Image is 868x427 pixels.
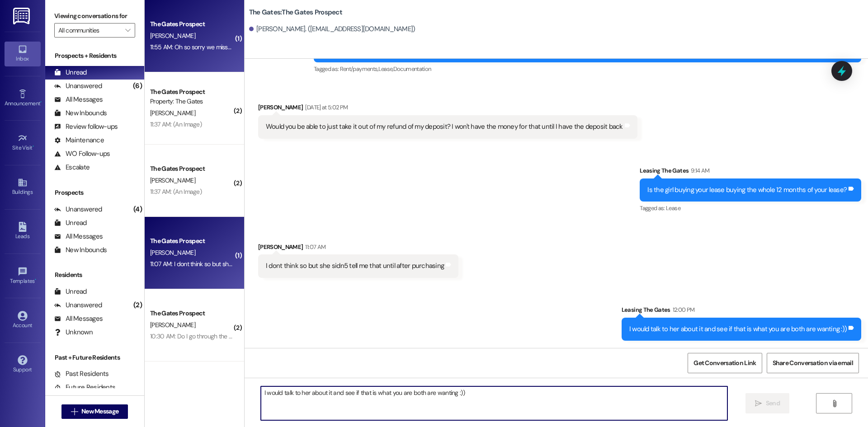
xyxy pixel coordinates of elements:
div: Is the girl buying your lease buying the whole 12 months of your lease? [647,185,847,195]
div: Property: The Gates [150,97,234,106]
span: Documentation [393,65,431,73]
div: The Gates Prospect [150,164,234,174]
i:  [755,400,762,407]
span: • [35,277,36,283]
i:  [125,27,130,34]
div: Prospects [45,188,144,197]
span: [PERSON_NAME] [150,176,195,184]
span: Share Conversation via email [773,358,853,368]
label: Viewing conversations for [54,9,135,23]
a: Leads [5,219,41,244]
span: Lease , [378,65,393,73]
div: Past + Future Residents [45,353,144,362]
div: New Inbounds [54,108,107,118]
div: 10:30 AM: Do I go through the app or an email? [150,332,273,340]
div: [DATE] at 5:02 PM [303,103,348,112]
span: [PERSON_NAME] [150,249,195,257]
div: Prospects + Residents [45,51,144,61]
div: Unread [54,218,87,228]
button: Send [745,393,789,413]
div: All Messages [54,232,103,241]
div: Tagged as: [640,202,861,215]
i:  [71,408,78,415]
a: Buildings [5,175,41,199]
span: Send [766,399,780,408]
div: Maintenance [54,136,104,145]
a: Templates • [5,264,41,288]
input: All communities [58,23,121,38]
b: The Gates: The Gates Prospect [249,8,342,17]
a: Site Visit • [5,131,41,155]
span: [PERSON_NAME] [150,109,195,117]
div: Unanswered [54,81,102,91]
a: Account [5,308,41,333]
span: • [33,143,34,150]
div: Unanswered [54,205,102,214]
span: • [40,99,42,105]
div: Unread [54,68,87,77]
div: The Gates Prospect [150,19,234,29]
div: All Messages [54,314,103,324]
div: 11:37 AM: (An Image) [150,120,202,128]
div: I dont think so but she sidn5 tell me that until after purchasing [266,261,444,271]
button: Share Conversation via email [767,353,859,373]
div: Leasing The Gates [640,166,861,178]
div: [PERSON_NAME] [258,103,637,115]
div: (2) [131,298,144,312]
div: New Inbounds [54,245,107,255]
span: Lease [666,204,680,212]
div: 11:07 AM: I dont think so but she sidn5 tell me that until after purchasing [150,260,336,268]
button: Get Conversation Link [688,353,762,373]
div: Leasing The Gates [622,305,861,318]
div: WO Follow-ups [54,149,110,159]
a: Support [5,352,41,377]
div: Past Residents [54,369,109,379]
a: Inbox [5,42,41,66]
div: Residents [45,270,144,280]
div: (6) [131,79,144,93]
div: 11:55 AM: Oh so sorry we missed that! I'll get back in after my meeting. [150,43,332,51]
span: [PERSON_NAME] [150,321,195,329]
i:  [831,400,838,407]
span: Get Conversation Link [693,358,756,368]
div: Escalate [54,163,90,172]
span: [PERSON_NAME] [150,32,195,40]
div: The Gates Prospect [150,309,234,318]
button: New Message [61,404,128,419]
div: 11:07 AM [303,242,325,252]
div: Future Residents [54,383,115,392]
div: Would you be able to just take it out of my refund of my deposit? I won't have the money for that... [266,122,623,131]
div: 9:14 AM [689,166,709,175]
div: All Messages [54,95,103,104]
div: Unanswered [54,300,102,310]
div: 12:00 PM [670,305,695,314]
span: Rent/payments , [340,65,378,73]
div: Tagged as: [314,62,861,75]
div: Review follow-ups [54,122,118,131]
div: [PERSON_NAME] [258,242,458,255]
div: I would talk to her about it and see if that is what you are both are wanting :)) [629,324,847,334]
span: New Message [81,407,118,416]
div: Unread [54,287,87,296]
img: ResiDesk Logo [13,8,32,24]
div: The Gates Prospect [150,87,234,97]
div: [PERSON_NAME]. ([EMAIL_ADDRESS][DOMAIN_NAME]) [249,24,415,34]
div: (4) [131,202,144,216]
div: The Gates Prospect [150,236,234,246]
div: Unknown [54,328,93,337]
div: 11:37 AM: (An Image) [150,188,202,196]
